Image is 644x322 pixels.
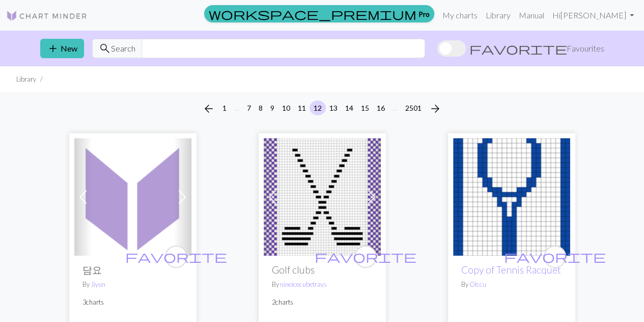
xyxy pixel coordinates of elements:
[82,298,183,307] p: 3 charts
[461,280,562,289] p: By
[91,280,105,288] a: Jiyun
[266,101,278,115] button: 9
[82,264,183,276] h2: 담요
[243,101,255,115] button: 7
[199,101,219,117] button: Previous
[165,245,187,268] button: favourite
[272,298,373,307] p: 2 charts
[438,5,482,26] a: My charts
[218,101,231,115] button: 1
[264,138,381,256] img: Golf clubs
[425,101,445,117] button: Next
[354,245,377,268] button: favourite
[461,264,561,276] a: Copy of Tennis Racquet
[504,246,606,267] i: favourite
[278,101,294,115] button: 10
[515,5,548,26] a: Manual
[315,249,416,264] span: favorite
[294,101,310,115] button: 11
[203,102,215,116] span: arrow_back
[6,10,88,22] img: Logo
[315,246,416,267] i: favourite
[567,42,604,55] span: Favourites
[272,280,373,289] p: By
[429,102,441,116] span: arrow_forward
[453,138,570,256] img: Tennis Racquet
[199,101,445,117] nav: Page navigation
[453,191,570,201] a: Tennis Racquet
[504,249,606,264] span: favorite
[469,280,486,288] a: Olccu
[341,101,357,115] button: 14
[82,280,183,289] p: By
[325,101,342,115] button: 13
[469,41,567,56] span: favorite
[272,264,373,276] h2: Golf clubs
[204,5,434,22] a: Pro
[74,138,191,256] img: 담요
[99,41,111,56] span: search
[482,5,515,26] a: Library
[125,246,227,267] i: favourite
[373,101,389,115] button: 16
[544,245,566,268] button: favourite
[280,280,327,288] a: nineicecubetrays
[47,41,59,56] span: add
[310,101,326,115] button: 12
[203,103,215,115] i: Previous
[255,101,267,115] button: 8
[264,191,381,201] a: Golf clubs
[429,103,441,115] i: Next
[74,191,191,201] a: 담요
[437,39,604,58] label: Show favourites
[548,5,638,26] a: Hi[PERSON_NAME]
[111,42,135,55] span: Search
[209,7,416,21] span: workspace_premium
[40,39,84,58] button: New
[16,75,36,84] li: Library
[357,101,373,115] button: 15
[401,101,426,115] button: 2501
[125,249,227,264] span: favorite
